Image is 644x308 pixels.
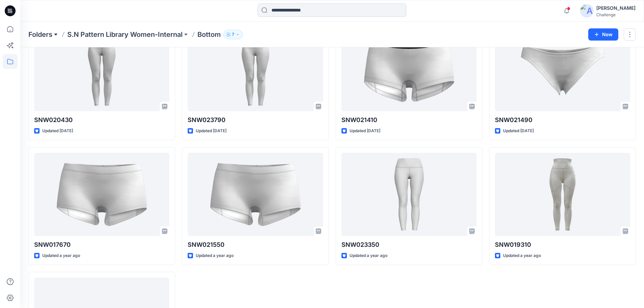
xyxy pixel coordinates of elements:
a: SNW019310 [495,153,630,236]
img: avatar [580,4,594,18]
p: Updated a year ago [196,252,234,259]
button: New [588,28,618,41]
div: Challenge [596,12,636,17]
p: SNW021550 [188,240,323,250]
div: [PERSON_NAME] [596,4,636,12]
p: SNW023350 [341,240,477,250]
a: S.N Pattern Library Women-Internal [67,30,183,39]
p: Updated a year ago [503,252,541,259]
p: Updated [DATE] [196,127,226,135]
p: Updated [DATE] [42,127,73,135]
p: SNW017670 [34,240,169,250]
a: SNW023350 [341,153,477,236]
p: SNW023790 [188,115,323,125]
a: SNW023790 [188,28,323,111]
p: Updated a year ago [42,252,80,259]
a: Folders [28,30,52,39]
a: SNW021410 [341,28,477,111]
p: SNW020430 [34,115,169,125]
a: SNW020430 [34,28,169,111]
a: SNW021550 [188,153,323,236]
p: SNW021490 [495,115,630,125]
p: 7 [232,31,234,38]
a: SNW021490 [495,28,630,111]
p: Updated [DATE] [503,127,534,135]
p: SNW021410 [341,115,477,125]
button: 7 [223,30,243,39]
a: SNW017670 [34,153,169,236]
p: SNW019310 [495,240,630,250]
p: Updated a year ago [350,252,387,259]
p: Updated [DATE] [350,127,380,135]
p: Bottom [197,30,221,39]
